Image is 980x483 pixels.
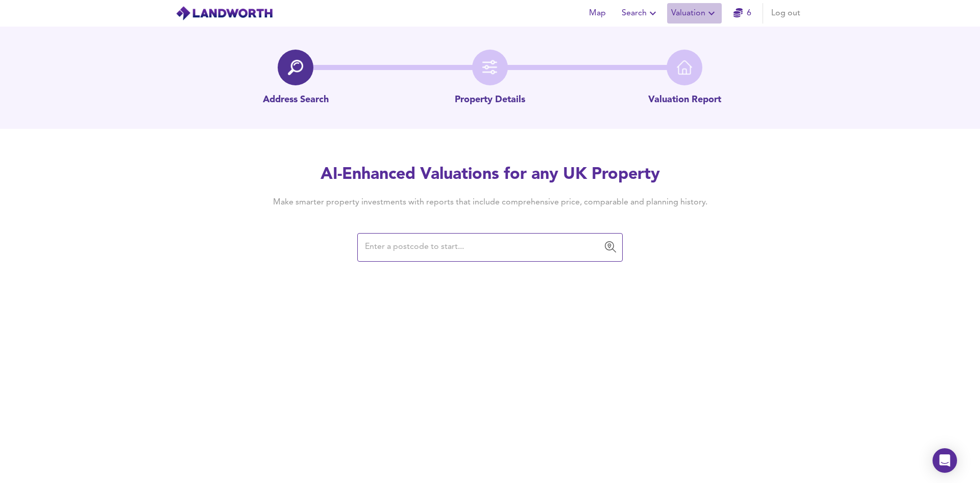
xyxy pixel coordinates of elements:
img: search-icon [288,60,303,75]
button: 6 [726,3,758,24]
a: 6 [733,6,751,20]
h4: Make smarter property investments with reports that include comprehensive price, comparable and p... [257,197,723,208]
span: Log out [771,6,800,20]
button: Log out [767,3,804,24]
p: Address Search [263,94,329,107]
p: Property Details [455,94,525,107]
p: Valuation Report [648,94,721,107]
button: Valuation [667,3,722,24]
span: Search [622,6,659,20]
span: Valuation [671,6,718,20]
h2: AI-Enhanced Valuations for any UK Property [257,164,723,186]
div: Open Intercom Messenger [933,448,957,473]
img: logo [176,6,273,21]
button: Search [618,3,663,24]
span: Map [585,6,609,20]
button: Map [581,3,614,24]
img: home-icon [677,60,692,75]
input: Enter a postcode to start... [362,238,603,257]
img: filter-icon [482,60,498,75]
